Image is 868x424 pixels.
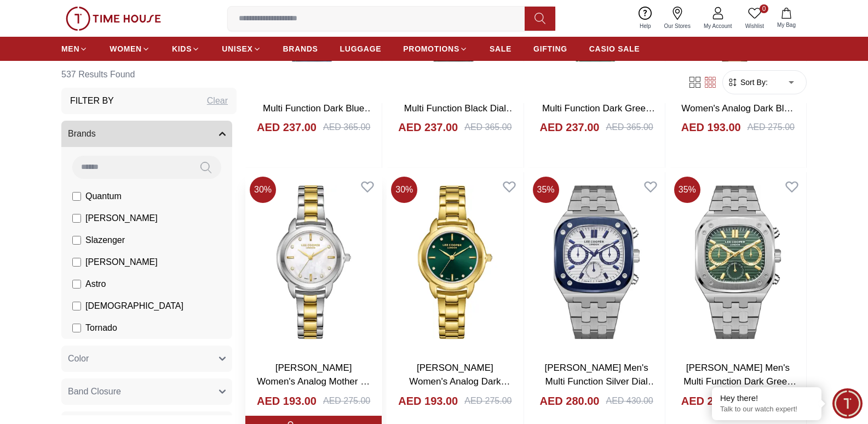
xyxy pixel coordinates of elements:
a: LUGGAGE [340,39,382,59]
div: Hey there! [720,393,813,404]
span: 35 % [674,177,700,203]
a: 0Wishlist [739,4,771,32]
h6: 537 Results Found [61,61,237,88]
span: Sort By: [738,77,768,88]
div: AED 275.00 [748,121,795,134]
span: UNISEX [222,43,252,54]
button: Brands [61,121,232,147]
button: Sort By: [727,77,768,88]
span: CASIO SALE [589,43,640,54]
a: BRANDS [283,39,318,59]
input: Quantum [72,192,81,201]
div: AED 365.00 [464,121,511,134]
img: ... [66,7,161,31]
span: MEN [61,43,79,54]
span: My Bag [773,21,800,29]
div: AED 275.00 [464,394,511,408]
h4: AED 237.00 [257,120,317,135]
img: Lee Cooper Women's Analog Dark Green Dial Watch - LC08024.170 [387,172,523,352]
h4: AED 280.00 [681,393,741,409]
span: My Account [699,22,737,30]
span: [PERSON_NAME] [85,212,158,225]
a: [PERSON_NAME] Women's Analog Dark Blue Dial Watch - LC08024.490 [681,89,794,127]
span: [DEMOGRAPHIC_DATA] [85,299,183,313]
span: KIDS [172,43,192,54]
p: Talk to our watch expert! [720,405,813,414]
h4: AED 237.00 [398,120,458,135]
input: [PERSON_NAME] [72,214,81,223]
h4: AED 193.00 [257,393,317,409]
button: Band Closure [61,378,232,405]
span: 35 % [533,177,559,203]
a: [PERSON_NAME] Men's Multi Function Silver Dial Watch - LC08023.390 [544,363,657,401]
div: AED 365.00 [323,121,370,134]
a: SALE [490,39,511,59]
span: LUGGAGE [340,43,382,54]
a: PROMOTIONS [403,39,468,59]
a: [PERSON_NAME] Women's Analog Dark Green Dial Watch - LC08024.170 [409,363,510,415]
a: Our Stores [658,4,697,32]
input: [DEMOGRAPHIC_DATA] [72,302,81,310]
input: Slazenger [72,236,81,245]
a: [PERSON_NAME] Men's Multi Function Black Dial Watch - LC08048.351 [403,89,515,127]
img: Lee Cooper Men's Multi Function Silver Dial Watch - LC08023.390 [528,172,665,352]
div: Chat Widget [832,388,863,419]
span: WOMEN [110,43,142,54]
span: Band Closure [68,385,121,398]
a: KIDS [172,39,200,59]
h4: AED 280.00 [540,393,600,409]
a: WOMEN [110,39,150,59]
span: Astro [85,278,106,291]
span: 30 % [250,177,276,203]
div: Clear [207,94,228,108]
input: Tornado [72,324,81,332]
a: [PERSON_NAME] Men's Multi Function Dark Green Dial Watch - LC08048.077 [542,89,655,127]
span: Color [68,352,89,365]
h4: AED 237.00 [540,120,600,135]
span: 0 [760,4,768,13]
span: Tornado [85,321,117,335]
a: MEN [61,39,88,59]
a: UNISEX [222,39,261,59]
a: [PERSON_NAME] Men's Multi Function Dark Green Dial Watch - LC08023.370 [683,363,796,401]
span: [PERSON_NAME] [85,256,158,269]
span: Our Stores [660,22,695,30]
div: AED 275.00 [323,394,370,408]
input: Astro [72,280,81,289]
span: BRANDS [283,43,318,54]
span: Quantum [85,190,122,203]
div: AED 365.00 [606,121,653,134]
a: CASIO SALE [589,39,640,59]
span: 30 % [391,177,417,203]
span: GIFTING [533,43,567,54]
span: Help [635,22,656,30]
a: [PERSON_NAME] Men's Multi Function Dark Blue Dial Watch - LC08048.399 [259,89,373,127]
input: [PERSON_NAME] [72,258,81,267]
span: Slazenger [85,234,125,247]
img: Lee Cooper Women's Analog Mother Of Pearl Dial Watch - LC08024.220 [245,172,382,352]
a: Help [633,4,658,32]
h3: Filter By [70,94,114,108]
span: PROMOTIONS [403,43,459,54]
a: GIFTING [533,39,567,59]
span: SALE [490,43,511,54]
h4: AED 193.00 [398,393,458,409]
button: My Bag [771,5,802,31]
a: [PERSON_NAME] Women's Analog Mother Of Pearl Dial Watch - LC08024.220 [257,363,370,415]
div: AED 430.00 [606,394,653,408]
span: Brands [68,127,96,140]
span: Wishlist [741,22,768,30]
button: Color [61,346,232,372]
img: Lee Cooper Men's Multi Function Dark Green Dial Watch - LC08023.370 [670,172,806,352]
h4: AED 193.00 [681,120,741,135]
